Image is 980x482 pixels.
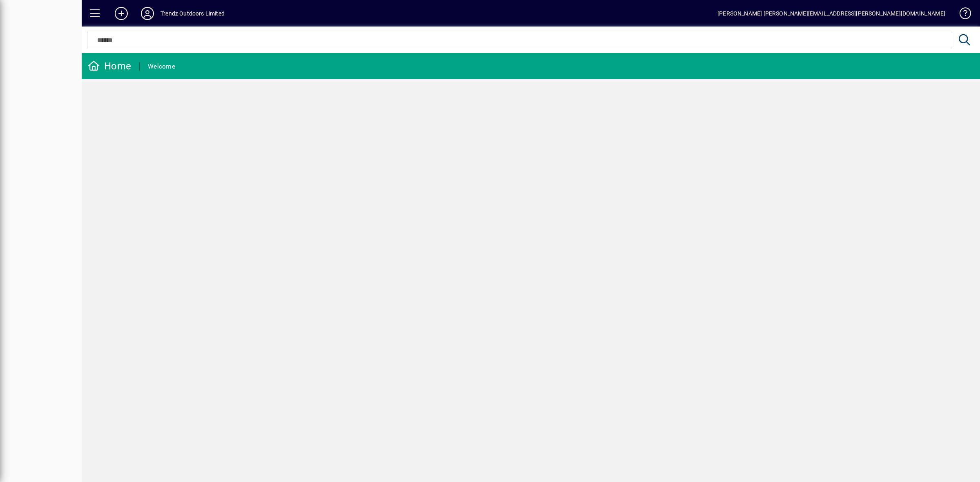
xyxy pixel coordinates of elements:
[717,7,945,20] div: [PERSON_NAME] [PERSON_NAME][EMAIL_ADDRESS][PERSON_NAME][DOMAIN_NAME]
[88,60,131,73] div: Home
[134,6,160,21] button: Profile
[953,2,970,28] a: Knowledge Base
[108,6,134,21] button: Add
[160,7,225,20] div: Trendz Outdoors Limited
[148,60,175,73] div: Welcome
